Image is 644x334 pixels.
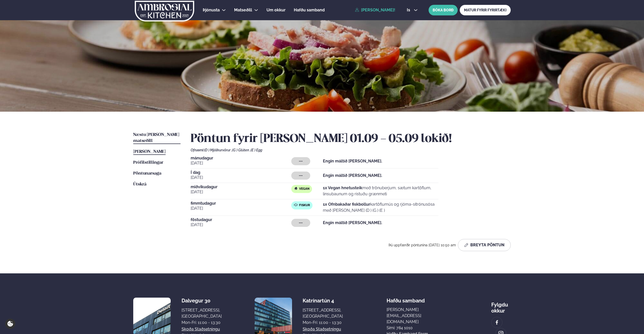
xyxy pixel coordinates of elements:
a: Skoða staðsetningu [303,326,341,332]
img: logo [134,1,195,21]
a: Útskrá [133,181,146,187]
button: Breyta Pöntun [458,239,511,251]
span: Vegan [299,187,309,191]
span: Þú uppfærðir pöntunina [DATE] 10:50 am [389,243,456,247]
a: image alt [492,317,502,328]
img: image alt [494,320,500,325]
a: Um okkur [267,7,285,13]
div: Dalvegur 30 [182,298,222,304]
strong: Engin máltíð [PERSON_NAME]. [323,220,382,225]
span: [DATE] [191,222,291,228]
span: Fiskur [299,203,310,207]
span: [DATE] [191,160,291,166]
span: (E ) Egg [251,148,262,152]
strong: Engin máltíð [PERSON_NAME]. [323,159,382,163]
div: [STREET_ADDRESS], [GEOGRAPHIC_DATA] [182,307,222,319]
span: fimmtudagur [191,201,291,205]
div: Fylgdu okkur [491,298,511,314]
a: [PERSON_NAME]! [355,8,395,12]
a: Þjónusta [203,7,220,13]
span: [DATE] [191,205,291,211]
a: [PERSON_NAME] [133,149,166,155]
div: [STREET_ADDRESS], [GEOGRAPHIC_DATA] [303,307,343,319]
h2: Pöntun fyrir [PERSON_NAME] 01.09 - 05.09 lokið! [191,132,511,146]
a: Cookie settings [5,319,15,329]
span: [PERSON_NAME] [133,150,166,154]
a: Matseðill [234,7,252,13]
span: Hafðu samband [387,294,425,304]
span: (G ) Glúten , [232,148,251,152]
span: Hafðu samband [294,8,325,12]
div: Ofnæmi: [191,148,511,152]
span: (D ) Mjólkurvörur , [204,148,232,152]
div: Mon-Fri: 11:00 - 13:30 [182,320,222,326]
span: Um okkur [267,8,285,12]
a: Hafðu samband [294,7,325,13]
span: [DATE] [191,175,291,181]
button: is [403,8,422,12]
a: [PERSON_NAME][EMAIL_ADDRESS][DOMAIN_NAME] [387,307,448,325]
p: kartöflumús og rjóma-sítrónusósa með [PERSON_NAME] (D ) (G ) (E ) [323,201,438,213]
span: mánudagur [191,156,291,160]
img: Vegan.svg [294,186,298,190]
strong: Engin máltíð [PERSON_NAME]. [323,173,382,178]
span: Útskrá [133,182,146,186]
a: Prófílstillingar [133,160,163,166]
span: Næstu [PERSON_NAME] matseðill [133,133,179,143]
span: --- [299,221,303,225]
span: Þjónusta [203,8,220,12]
span: --- [299,159,303,163]
button: BÓKA BORÐ [429,5,458,15]
span: Matseðill [234,8,252,12]
a: Skoða staðsetningu [182,326,220,332]
span: [DATE] [191,189,291,195]
span: --- [299,174,303,178]
strong: 1x Ofnbakaðar fiskbollur [323,202,370,207]
a: MATUR FYRIR FYRIRTÆKI [460,5,511,15]
span: is [407,8,412,12]
div: Katrínartún 4 [303,298,343,304]
span: Í dag [191,171,291,175]
div: Mon-Fri: 11:00 - 13:30 [303,320,343,326]
span: föstudagur [191,218,291,222]
strong: 1x Vegan hnetusteik [323,185,362,190]
p: með trönuberjum, sætum kartöflum, linsubaunum og ristuðu grænmeti [323,185,438,197]
a: Næstu [PERSON_NAME] matseðill [133,132,181,144]
img: fish.svg [294,203,298,207]
a: Pöntunarsaga [133,171,161,177]
span: Pöntunarsaga [133,171,161,176]
span: miðvikudagur [191,185,291,189]
p: Sími: 784 1010 [387,325,448,331]
span: Prófílstillingar [133,160,163,165]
